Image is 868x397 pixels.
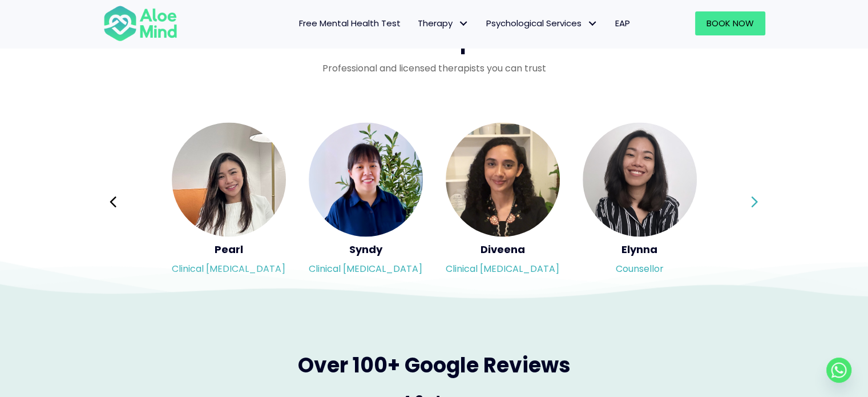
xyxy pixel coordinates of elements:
[478,11,607,35] a: Psychological ServicesPsychological Services: submenu
[486,17,598,29] span: Psychological Services
[290,11,409,35] a: Free Mental Health Test
[446,121,560,282] div: Slide 16 of 3
[455,15,472,32] span: Therapy: submenu
[192,11,639,35] nav: Menu
[309,122,423,236] img: <h5>Syndy</h5><p>Clinical psychologist</p>
[446,242,560,256] h5: Diveena
[299,17,401,29] span: Free Mental Health Test
[583,122,697,281] a: <h5>Elynna</h5><p>Counsellor</p> ElynnaCounsellor
[607,11,639,35] a: EAP
[583,242,697,256] h5: Elynna
[172,242,286,256] h5: Pearl
[309,242,423,256] h5: Syndy
[826,358,851,383] a: Whatsapp
[172,122,286,281] a: <h5>Pearl</h5><p>Clinical psychologist</p> PearlClinical [MEDICAL_DATA]
[615,17,630,29] span: EAP
[418,17,469,29] span: Therapy
[309,121,423,282] div: Slide 15 of 3
[446,122,560,281] a: <h5>Diveena</h5><p>Clinical psychologist</p> DiveenaClinical [MEDICAL_DATA]
[583,122,697,236] img: <h5>Elynna</h5><p>Counsellor</p>
[695,11,765,35] a: Book Now
[409,11,478,35] a: TherapyTherapy: submenu
[172,122,286,236] img: <h5>Pearl</h5><p>Clinical psychologist</p>
[309,122,423,281] a: <h5>Syndy</h5><p>Clinical psychologist</p> SyndyClinical [MEDICAL_DATA]
[583,121,697,282] div: Slide 17 of 3
[706,17,754,29] span: Book Now
[446,122,560,236] img: <h5>Diveena</h5><p>Clinical psychologist</p>
[103,62,765,75] p: Professional and licensed therapists you can trust
[584,15,601,32] span: Psychological Services: submenu
[263,27,605,56] span: Our mental health professionals
[172,121,286,282] div: Slide 14 of 3
[103,5,177,42] img: Aloe mind Logo
[298,350,571,379] span: Over 100+ Google Reviews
